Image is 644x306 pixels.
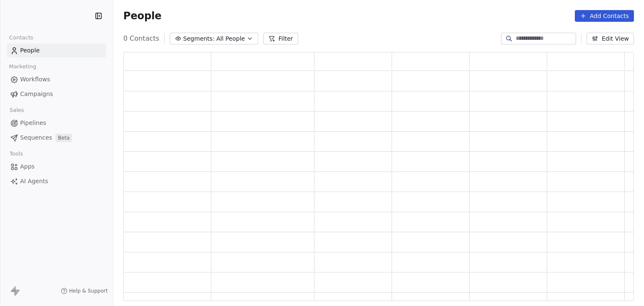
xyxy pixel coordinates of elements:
span: Beta [55,134,72,142]
span: Tools [6,148,26,160]
a: Campaigns [7,87,106,101]
a: SequencesBeta [7,131,106,145]
button: Edit View [587,33,634,44]
span: Pipelines [20,119,46,127]
span: Segments: [183,34,215,43]
span: Apps [20,162,35,171]
a: Workflows [7,73,106,86]
span: People [123,10,161,22]
span: Marketing [5,60,40,73]
a: Pipelines [7,116,106,130]
span: Contacts [5,31,37,44]
span: AI Agents [20,177,48,186]
button: Filter [263,33,298,44]
span: 0 Contacts [123,34,159,44]
a: Help & Support [61,288,108,294]
span: All People [216,34,245,43]
a: Apps [7,160,106,174]
span: Sales [6,104,28,117]
button: Add Contacts [575,10,634,22]
span: Help & Support [69,288,108,294]
span: Workflows [20,75,50,84]
span: Sequences [20,133,52,142]
span: People [20,46,40,55]
a: People [7,44,106,57]
a: AI Agents [7,174,106,188]
span: Campaigns [20,90,53,99]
